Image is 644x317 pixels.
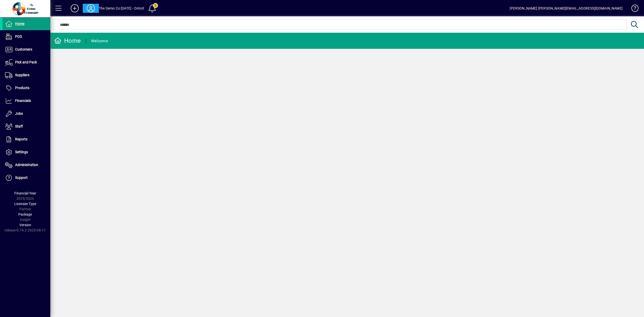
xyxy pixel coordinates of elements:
span: Package [18,212,32,216]
a: Staff [3,120,50,133]
span: Pick and Pack [15,60,37,64]
a: Settings [3,146,50,158]
span: Administration [15,163,38,167]
div: Home [54,37,81,45]
span: Financial Year [14,191,36,195]
span: Home [15,22,24,26]
div: The Demo Co [DATE] - Ontoit [99,4,144,12]
a: Jobs [3,107,50,120]
span: Reports [15,137,27,141]
button: Profile [83,4,99,13]
span: Customers [15,47,32,51]
span: Licensee Type [14,202,36,206]
a: Administration [3,159,50,171]
span: Settings [15,150,28,154]
span: Products [15,86,29,90]
a: Products [3,82,50,94]
span: Staff [15,124,23,128]
a: Customers [3,43,50,56]
a: Pick and Pack [3,56,50,69]
span: Financials [15,99,31,103]
span: Suppliers [15,73,29,77]
a: Reports [3,133,50,146]
a: Financials [3,95,50,107]
a: POS [3,30,50,43]
div: [PERSON_NAME] [PERSON_NAME][EMAIL_ADDRESS][DOMAIN_NAME] [510,4,623,12]
span: Version [19,223,31,227]
a: Suppliers [3,69,50,82]
a: Support [3,172,50,184]
span: POS [15,34,22,38]
a: Knowledge Base [628,1,638,17]
button: Add [67,4,83,13]
span: Jobs [15,111,23,115]
span: Support [15,176,28,180]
